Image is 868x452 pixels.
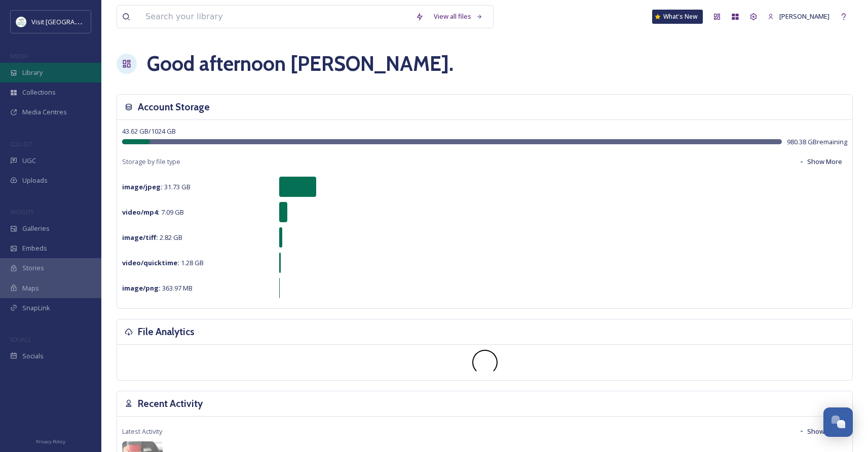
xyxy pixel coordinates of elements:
h3: Recent Activity [138,396,203,411]
span: Socials [22,351,44,361]
strong: image/jpeg : [122,182,163,191]
span: WIDGETS [10,208,33,216]
span: Library [22,68,43,77]
strong: image/png : [122,283,161,293]
span: [PERSON_NAME] [779,12,829,21]
strong: video/mp4 : [122,208,160,217]
span: 980.38 GB remaining [787,137,847,147]
a: View all files [429,7,488,26]
span: COLLECT [10,140,32,148]
button: Open Chat [823,407,853,437]
span: Storage by file type [122,157,180,167]
a: [PERSON_NAME] [763,7,835,26]
h3: Account Storage [138,100,210,114]
span: Latest Activity [122,427,162,436]
span: Embeds [22,243,47,253]
strong: video/quicktime : [122,258,179,267]
button: Show More [794,152,847,172]
span: 2.82 GB [122,233,182,242]
span: SnapLink [22,303,50,313]
span: Collections [22,88,56,97]
h1: Good afternoon [PERSON_NAME] . [147,49,454,79]
span: UGC [22,156,36,166]
span: 1.28 GB [122,258,204,267]
img: download%20%281%29.jpeg [16,17,26,27]
span: MEDIA [10,52,28,60]
span: Privacy Policy [36,438,65,445]
span: SOCIALS [10,336,30,343]
span: 31.73 GB [122,182,191,191]
a: What's New [652,10,703,24]
span: Visit [GEOGRAPHIC_DATA] [31,17,110,26]
span: 363.97 MB [122,283,193,293]
button: Show More [794,422,847,441]
span: 43.62 GB / 1024 GB [122,127,176,136]
span: Stories [22,263,44,273]
span: Media Centres [22,107,67,117]
input: Search your library [140,6,410,28]
span: Maps [22,283,39,293]
a: Privacy Policy [36,435,65,447]
span: Galleries [22,224,50,233]
span: Uploads [22,176,48,185]
span: 7.09 GB [122,208,184,217]
strong: image/tiff : [122,233,158,242]
h3: File Analytics [138,324,195,339]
